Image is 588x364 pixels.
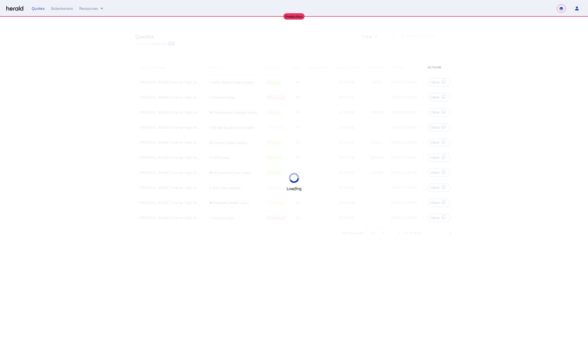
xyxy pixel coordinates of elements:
button: Clone [428,214,451,222]
th: ACTIONS [423,60,453,75]
img: Herald Logo [6,6,23,11]
button: Clone [428,153,451,162]
span: Clone [430,215,439,220]
div: Production [283,13,305,20]
div: Submissions [51,6,73,11]
span: Clone [430,95,439,100]
span: Clone [430,80,439,85]
span: Clone [430,170,439,175]
button: Clone [428,199,451,207]
span: Clone [430,185,439,190]
span: Clone [430,200,439,205]
span: Clone [430,125,439,130]
div: Quotes [32,6,45,11]
button: Clone [428,108,451,117]
button: Clone [428,78,451,86]
span: Clone [430,110,439,115]
span: Clone [430,140,439,145]
button: Resources dropdown menu [79,6,104,11]
button: Clone [428,168,451,177]
button: Clone [428,93,451,102]
button: Clone [428,183,451,192]
span: Clone [430,155,439,160]
button: Clone [428,123,451,132]
button: Clone [428,138,451,147]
